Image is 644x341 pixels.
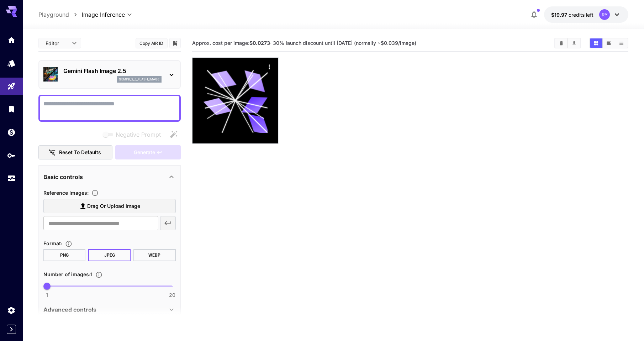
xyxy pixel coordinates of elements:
span: credits left [569,12,593,18]
div: Library [7,105,16,114]
button: Show images in grid view [590,38,602,48]
label: Drag or upload image [43,199,176,214]
span: Negative Prompt [116,130,161,139]
button: $19.9669RY [544,6,628,23]
span: Reference Images : [43,190,89,196]
button: Upload a reference image to guide the result. This is needed for Image-to-Image or Inpainting. Su... [89,189,101,196]
p: Basic controls [43,173,83,181]
span: Approx. cost per image: · 30% launch discount until [DATE] (normally ~$0.039/image) [192,40,416,46]
div: Settings [7,306,16,315]
a: Playground [38,10,69,19]
button: PNG [43,249,86,261]
span: Negative prompts are not compatible with the selected model. [101,130,167,139]
div: Basic controls [43,168,176,185]
span: 1 [46,292,48,299]
button: Expand sidebar [7,325,16,334]
button: Reset to defaults [38,145,112,160]
span: Drag or upload image [87,202,140,211]
button: Choose the file format for the output image. [62,240,75,247]
div: Gemini Flash Image 2.5gemini_2_5_flash_image [43,64,176,85]
b: $0.0273 [249,40,270,46]
div: Wallet [7,128,16,137]
button: Clear Images [555,38,568,48]
div: Clear ImagesDownload All [554,38,581,48]
button: Specify how many images to generate in a single request. Each image generation will be charged se... [93,271,105,278]
p: gemini_2_5_flash_image [119,77,159,82]
span: $19.97 [551,12,569,18]
div: RY [599,9,610,20]
nav: breadcrumb [38,10,82,19]
button: JPEG [88,249,131,261]
div: Models [7,59,16,68]
button: Download All [568,38,580,48]
div: $19.9669 [551,11,593,19]
div: Playground [7,82,16,91]
button: Show images in list view [615,38,628,48]
div: API Keys [7,151,16,160]
span: Format : [43,240,62,246]
button: Copy AIR ID [136,38,168,48]
div: Advanced controls [43,301,176,318]
div: Home [7,36,16,44]
div: Actions [264,61,274,72]
div: Usage [7,174,16,183]
span: Editor [46,40,68,47]
span: Number of images : 1 [43,271,93,277]
p: Gemini Flash Image 2.5 [63,67,162,75]
button: Add to library [172,39,178,47]
button: Show images in video view [603,38,615,48]
button: WEBP [133,249,176,261]
p: Advanced controls [43,305,96,314]
span: 20 [169,292,175,299]
span: Image Inference [82,10,125,19]
div: Show images in grid viewShow images in video viewShow images in list view [589,38,628,48]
